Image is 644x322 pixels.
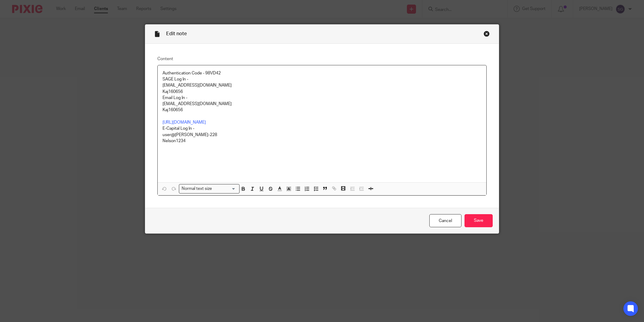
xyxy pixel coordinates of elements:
[163,82,481,88] p: [EMAIL_ADDRESS][DOMAIN_NAME]
[163,125,481,132] p: E-Capital Log In -
[163,89,481,95] p: Kaj160656
[484,31,490,37] div: Close this dialog window
[163,138,481,144] p: Nelson1234
[157,56,487,62] label: Content
[163,132,481,138] p: user@[PERSON_NAME]-228
[180,186,213,192] span: Normal text size
[163,76,481,82] p: SAGE Log In -
[163,70,481,76] p: Authentication Code - 98VD42
[465,214,493,227] input: Save
[163,107,481,113] p: Kaj160656
[429,214,461,227] a: Cancel
[179,184,240,194] div: Search for option
[163,120,206,125] a: [URL][DOMAIN_NAME]
[163,101,481,107] p: [EMAIL_ADDRESS][DOMAIN_NAME]
[166,31,187,36] span: Edit note
[214,186,236,192] input: Search for option
[163,95,481,101] p: Email Log In -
